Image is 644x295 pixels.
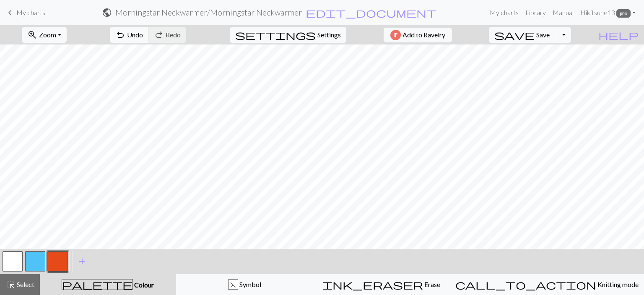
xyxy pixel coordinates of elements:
[598,29,639,41] span: help
[616,9,631,18] span: pro
[549,4,577,21] a: Manual
[577,4,639,21] a: Hikitsune13 pro
[102,7,112,18] span: public
[450,274,644,295] button: Knitting mode
[384,28,452,42] button: Add to Ravelry
[235,30,316,40] i: Settings
[176,274,313,295] button: F Symbol
[27,29,37,41] span: zoom_in
[5,7,15,18] span: keyboard_arrow_left
[115,8,302,17] h2: Morningstar Neckwarmer / Morningstar Neckwarmer
[133,281,154,289] span: Colour
[127,31,143,39] span: Undo
[77,256,87,267] span: add
[486,4,522,21] a: My charts
[62,279,132,290] span: palette
[22,27,67,43] button: Zoom
[110,27,149,43] button: Undo
[39,31,56,39] span: Zoom
[306,7,436,18] span: edit_document
[455,279,596,290] span: call_to_action
[322,279,423,290] span: ink_eraser
[402,30,445,40] span: Add to Ravelry
[317,30,341,40] span: Settings
[5,5,45,20] a: My charts
[238,280,261,288] span: Symbol
[489,27,556,43] button: Save
[40,274,176,295] button: Colour
[596,280,639,288] span: Knitting mode
[115,29,125,41] span: undo
[494,29,535,41] span: save
[230,27,346,43] button: SettingsSettings
[229,280,238,290] div: F
[5,279,16,290] span: highlight_alt
[522,4,549,21] a: Library
[16,280,34,288] span: Select
[235,29,316,41] span: settings
[313,274,450,295] button: Erase
[16,8,45,16] span: My charts
[536,31,550,39] span: Save
[423,280,440,288] span: Erase
[390,30,401,40] img: Ravelry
